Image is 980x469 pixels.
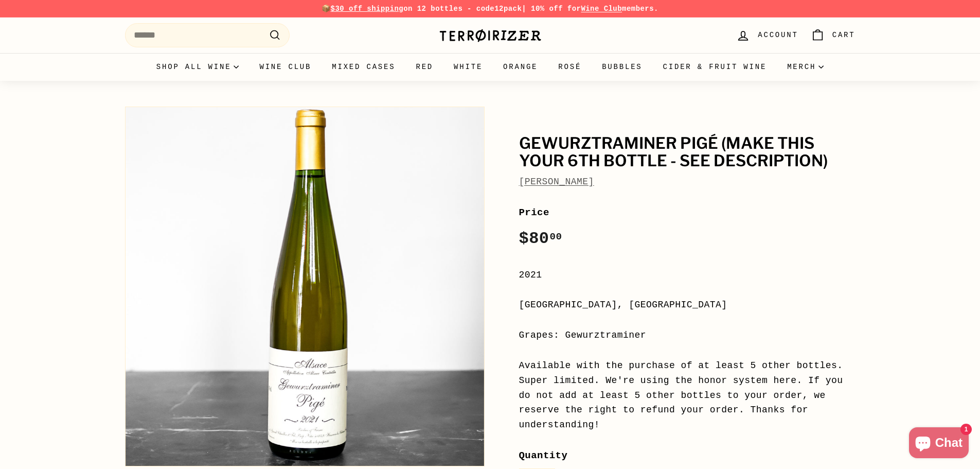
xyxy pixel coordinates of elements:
div: Grapes: Gewurztraminer [519,328,856,343]
div: [GEOGRAPHIC_DATA], [GEOGRAPHIC_DATA] [519,298,856,312]
label: Price [519,205,856,220]
a: Cart [805,20,862,50]
span: $80 [519,229,562,248]
a: Wine Club [249,53,322,81]
p: 📦 on 12 bottles - code | 10% off for members. [125,3,856,14]
span: Account [758,29,798,41]
summary: Merch [777,53,834,81]
span: $30 off shipping [331,5,404,13]
a: Account [730,20,804,50]
summary: Shop all wine [146,53,250,81]
a: Cider & Fruit Wine [653,53,777,81]
div: Primary [104,53,876,81]
a: Mixed Cases [322,53,405,81]
strong: 12pack [494,5,522,13]
a: [PERSON_NAME] [519,177,594,187]
a: Rosé [548,53,592,81]
span: Cart [832,29,856,41]
a: Bubbles [592,53,652,81]
a: White [443,53,493,81]
sup: 00 [549,231,562,242]
label: Quantity [519,448,856,463]
a: Orange [493,53,548,81]
inbox-online-store-chat: Shopify online store chat [906,427,972,461]
div: 2021 [519,268,856,283]
h1: Gewurztraminer Pigé (make this your 6th bottle - SEE DESCRIPTION) [519,135,856,169]
div: Available with the purchase of at least 5 other bottles. Super limited. We're using the honor sys... [519,358,856,432]
a: Red [405,53,443,81]
a: Wine Club [581,5,622,13]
